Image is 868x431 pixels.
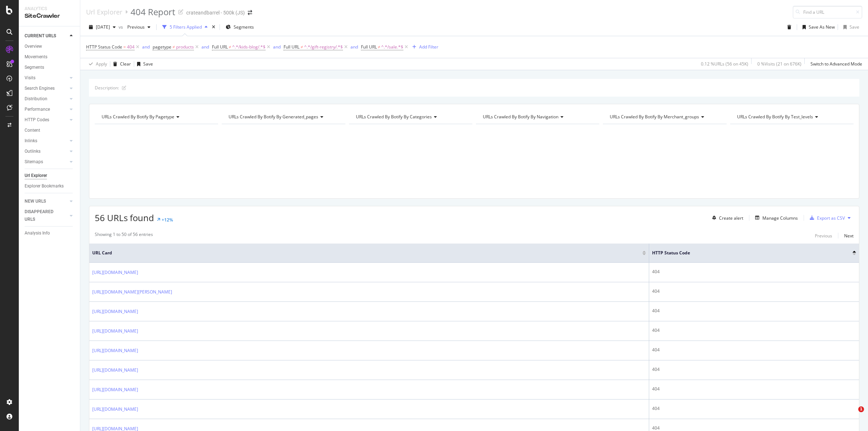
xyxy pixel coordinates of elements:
[304,42,343,52] span: ^.*/gift-registry/.*$
[610,114,699,120] span: URLs Crawled By Botify By merchant_groups
[858,406,864,412] span: 1
[815,231,832,240] button: Previous
[142,44,150,50] div: and
[25,229,50,237] div: Analysis Info
[350,43,358,50] button: and
[25,53,47,61] div: Movements
[25,208,61,223] div: DISAPPEARED URLS
[25,43,75,50] a: Overview
[652,386,856,392] div: 404
[815,233,832,239] div: Previous
[25,74,68,82] a: Visits
[25,172,75,179] a: Url Explorer
[25,137,68,145] a: Inlinks
[381,42,403,52] span: ^.*/sale.*$
[170,24,202,30] div: 5 Filters Applied
[25,85,68,92] a: Search Engines
[378,44,380,50] span: ≠
[119,24,124,30] span: vs
[284,44,299,50] span: Full URL
[95,231,153,240] div: Showing 1 to 50 of 56 entries
[844,233,854,239] div: Next
[843,406,861,424] iframe: Intercom live chat
[25,32,56,40] div: CURRENT URLS
[25,64,44,71] div: Segments
[25,116,49,124] div: HTTP Codes
[25,64,75,71] a: Segments
[229,44,231,50] span: ≠
[25,95,47,103] div: Distribution
[354,111,466,123] h4: URLs Crawled By Botify By categories
[229,114,318,120] span: URLs Crawled By Botify By generated_pages
[817,215,845,221] div: Export as CSV
[701,61,748,67] div: 0.12 % URLs ( 56 on 45K )
[25,12,74,20] div: SiteCrawler
[409,43,438,51] button: Add Filter
[844,231,854,240] button: Next
[25,182,75,190] a: Explorer Bookmarks
[737,114,813,120] span: URLs Crawled By Botify By test_levels
[808,58,862,70] button: Switch to Advanced Mode
[92,308,138,315] a: [URL][DOMAIN_NAME]
[25,32,68,40] a: CURRENT URLS
[92,328,138,335] a: [URL][DOMAIN_NAME]
[841,21,859,33] button: Save
[757,61,801,67] div: 0 % Visits ( 21 on 676K )
[186,9,245,16] div: crateandbarrel - 500k (JS)
[92,367,138,374] a: [URL][DOMAIN_NAME]
[25,198,68,205] a: NEW URLS
[800,21,835,33] button: Save As New
[248,10,252,15] div: arrow-right-arrow-left
[92,250,641,256] span: URL Card
[92,347,138,354] a: [URL][DOMAIN_NAME]
[86,44,122,50] span: HTTP Status Code
[25,158,68,166] a: Sitemaps
[212,44,228,50] span: Full URL
[25,95,68,103] a: Distribution
[736,111,847,123] h4: URLs Crawled By Botify By test_levels
[86,8,122,16] a: Url Explorer
[273,43,281,50] button: and
[652,308,856,314] div: 404
[173,44,175,50] span: ≠
[608,111,720,123] h4: URLs Crawled By Botify By merchant_groups
[201,44,209,50] div: and
[793,6,862,18] input: Find a URL
[25,137,37,145] div: Inlinks
[92,386,138,393] a: [URL][DOMAIN_NAME]
[92,288,172,296] a: [URL][DOMAIN_NAME][PERSON_NAME]
[95,212,154,224] span: 56 URLs found
[131,6,175,18] div: 404 Report
[652,327,856,334] div: 404
[25,127,40,134] div: Content
[25,182,64,190] div: Explorer Bookmarks
[92,406,138,413] a: [URL][DOMAIN_NAME]
[120,61,131,67] div: Clear
[86,21,119,33] button: [DATE]
[709,212,743,224] button: Create alert
[110,58,131,70] button: Clear
[96,61,107,67] div: Apply
[483,114,558,120] span: URLs Crawled By Botify By navigation
[25,229,75,237] a: Analysis Info
[25,43,42,50] div: Overview
[481,111,593,123] h4: URLs Crawled By Botify By navigation
[92,269,138,276] a: [URL][DOMAIN_NAME]
[25,106,50,113] div: Performance
[127,42,135,52] span: 404
[100,111,212,123] h4: URLs Crawled By Botify By pagetype
[86,58,107,70] button: Apply
[25,208,68,223] a: DISAPPEARED URLS
[25,6,74,12] div: Analytics
[752,214,798,222] button: Manage Columns
[124,21,153,33] button: Previous
[25,198,46,205] div: NEW URLS
[96,24,110,30] span: 2025 Aug. 11th
[273,44,281,50] div: and
[143,61,153,67] div: Save
[232,42,265,52] span: ^.*/kids-blog/.*$
[850,24,859,30] div: Save
[25,106,68,113] a: Performance
[159,21,210,33] button: 5 Filters Applied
